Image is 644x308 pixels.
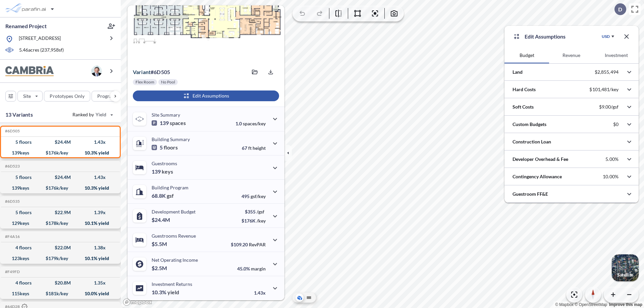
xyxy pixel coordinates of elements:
p: 5.46 acres ( 237,958 sf) [19,47,64,54]
p: 1.0 [235,121,266,126]
span: Yield [96,111,107,118]
h5: Click to copy the code [4,129,20,133]
p: Satellite [617,272,633,278]
h5: Click to copy the code [4,199,20,204]
p: Development Budget [152,209,196,214]
p: Construction Loan [513,138,551,145]
p: $2,855,494 [595,69,619,75]
span: margin [251,266,266,271]
button: Site [17,91,43,102]
p: $24.4M [152,217,171,223]
h5: Click to copy the code [4,269,20,274]
button: Program [92,91,128,102]
span: gsf [167,192,174,199]
p: 67 [242,145,266,151]
p: Site Summary [152,112,180,118]
button: Switcher ImageSatellite [612,254,639,281]
p: Site [23,93,31,100]
p: No Pool [161,79,175,85]
p: 5 [152,144,178,151]
p: 13 Variants [5,111,33,119]
button: Edit Assumptions [133,90,279,101]
p: Contingency Allowance [513,173,562,180]
p: Net Operating Income [152,257,198,263]
p: Soft Costs [513,104,534,110]
p: Guestroom FF&E [513,191,548,197]
p: $176K [241,218,266,224]
p: Prototypes Only [50,93,85,100]
p: # 6d505 [133,69,170,75]
span: gsf/key [251,193,266,199]
p: Program [97,93,116,100]
p: 495 [241,193,266,199]
p: 139 [152,120,186,126]
p: 10.00% [603,174,619,180]
span: yield [167,289,179,296]
button: Investment [594,47,639,63]
span: height [253,145,266,151]
img: BrandImage [5,66,54,76]
p: $355 [241,209,266,214]
p: Land [513,69,523,75]
p: $109.20 [231,242,266,247]
p: Developer Overhead & Fee [513,156,568,163]
img: user logo [91,66,102,76]
p: 5.00% [605,156,619,162]
span: floors [164,144,178,151]
p: Renamed Project [5,22,47,30]
p: Guestrooms Revenue [152,233,196,239]
p: [STREET_ADDRESS] [19,35,61,43]
h5: Click to copy the code [4,164,20,169]
p: 139 [152,168,173,175]
p: $2.5M [152,265,168,271]
button: Prototypes Only [44,91,90,102]
p: Investment Returns [152,281,192,287]
button: Ranked by Yield [67,109,117,120]
p: D [618,6,622,12]
p: $0 [613,121,619,127]
button: Revenue [549,47,594,63]
span: keys [162,168,173,175]
p: Custom Budgets [513,121,546,128]
p: Guestrooms [152,161,177,166]
h5: Click to copy the code [4,234,20,239]
p: Edit Assumptions [525,33,566,41]
span: /gsf [257,209,264,214]
a: OpenStreetMap [575,302,607,307]
p: 45.0% [237,266,266,271]
p: 1.43x [254,290,266,296]
p: Building Program [152,185,189,190]
button: Aerial View [296,294,304,302]
a: Mapbox homepage [123,298,152,306]
span: Variant [133,69,151,75]
img: Switcher Image [612,254,639,281]
a: Mapbox [555,302,574,307]
p: Building Summary [152,136,190,142]
span: spaces [170,120,186,126]
p: 10.3% [152,289,179,296]
span: RevPAR [249,242,266,247]
p: Flex Room [136,79,154,85]
p: $5.5M [152,241,168,247]
span: ft [248,145,252,151]
p: $101,481/key [589,86,619,93]
p: Hard Costs [513,86,536,93]
p: $9.00/gsf [599,104,619,110]
button: Budget [504,47,549,63]
span: /key [257,218,266,224]
p: 68.8K [152,192,174,199]
button: Site Plan [305,294,313,302]
a: Improve this map [609,302,642,307]
span: spaces/key [243,121,266,126]
div: USD [602,34,610,39]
